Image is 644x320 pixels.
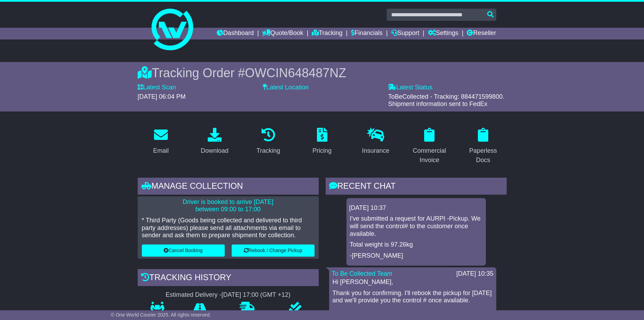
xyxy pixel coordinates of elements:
[460,125,507,167] a: Paperless Docs
[245,66,346,80] span: OWCIN648487NZ
[138,93,186,100] span: [DATE] 06:04 PM
[350,241,482,249] p: Total weight is 97.26kg
[312,146,332,155] div: Pricing
[351,28,383,39] a: Financials
[153,146,169,155] div: Email
[349,204,483,212] div: [DATE] 10:37
[138,178,319,196] div: Manage collection
[252,125,284,158] a: Tracking
[362,146,389,155] div: Insurance
[148,125,173,158] a: Email
[332,270,393,277] a: To Be Collected Team
[333,278,493,286] p: Hi [PERSON_NAME],
[111,312,211,318] span: © One World Courier 2025. All rights reserved.
[388,93,504,108] span: ToBeCollected - Tracking: 884471599800. Shipment information sent to FedEx
[428,28,458,39] a: Settings
[217,28,254,39] a: Dashboard
[411,146,448,165] div: Commercial Invoice
[350,215,482,238] p: I've submitted a request for AURPI -Pickup. We will send the control# to the customer once availa...
[201,146,229,155] div: Download
[388,84,432,91] label: Latest Status
[142,198,315,213] p: Driver is booked to arrive [DATE] between 09:00 to 17:00
[326,178,507,196] div: RECENT CHAT
[262,28,303,39] a: Quote/Book
[263,84,309,91] label: Latest Location
[138,291,319,299] div: Estimated Delivery -
[312,28,342,39] a: Tracking
[391,28,419,39] a: Support
[138,269,319,288] div: Tracking history
[467,28,496,39] a: Reseller
[456,270,493,278] div: [DATE] 10:35
[464,146,502,165] div: Paperless Docs
[358,125,394,158] a: Insurance
[222,291,291,299] div: [DATE] 17:00 (GMT +12)
[196,125,233,158] a: Download
[232,245,315,257] button: Rebook / Change Pickup
[406,125,453,167] a: Commercial Invoice
[138,65,507,80] div: Tracking Order #
[142,245,225,257] button: Cancel Booking
[350,252,482,260] p: -[PERSON_NAME]
[256,146,280,155] div: Tracking
[308,125,336,158] a: Pricing
[142,217,315,239] p: * Third Party (Goods being collected and delivered to third party addresses) please send all atta...
[138,84,176,91] label: Latest Scan
[333,290,493,304] p: Thank you for confirming. I'll rebook the pickup for [DATE] and we'll provide you the control # o...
